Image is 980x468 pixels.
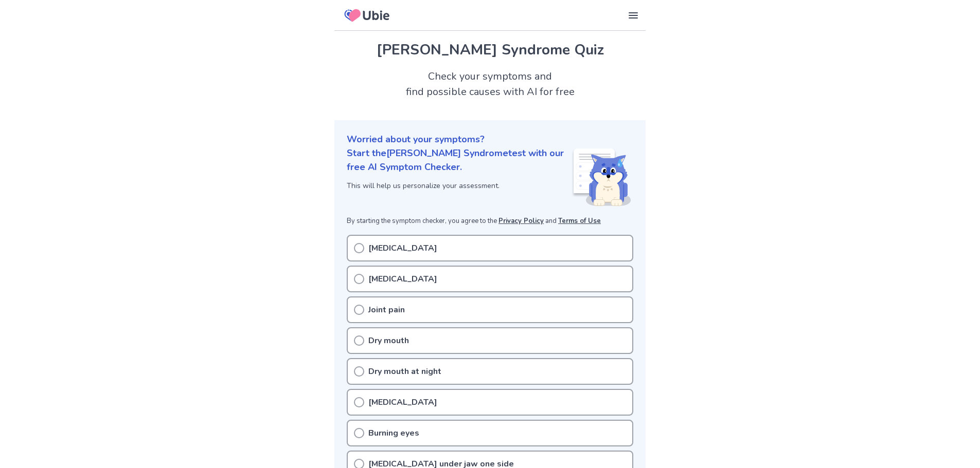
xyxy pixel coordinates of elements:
[368,365,441,378] p: Dry mouth at night
[368,427,419,439] p: Burning eyes
[368,273,437,285] p: [MEDICAL_DATA]
[498,216,544,226] a: Privacy Policy
[572,148,631,206] img: Shiba
[334,69,646,100] h2: Check your symptoms and find possible causes with AI for free
[368,242,437,254] p: [MEDICAL_DATA]
[368,396,437,408] p: [MEDICAL_DATA]
[368,334,409,347] p: Dry mouth
[347,146,572,174] p: Start the [PERSON_NAME] Syndrome test with our free AI Symptom Checker.
[347,39,633,61] h1: [PERSON_NAME] Syndrome Quiz
[347,180,572,191] p: This will help us personalize your assessment.
[347,216,633,227] p: By starting the symptom checker, you agree to the and
[558,216,601,226] a: Terms of Use
[368,304,405,316] p: Joint pain
[347,133,633,146] p: Worried about your symptoms?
